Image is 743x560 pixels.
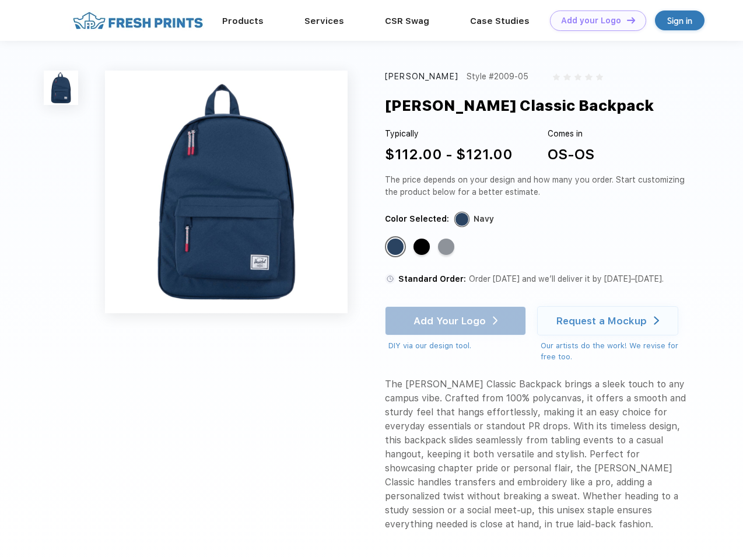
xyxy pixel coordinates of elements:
div: Raven Crosshatch [438,239,454,255]
div: OS-OS [548,144,594,165]
div: Black [413,239,430,255]
div: Request a Mockup [556,315,647,327]
img: white arrow [654,316,659,325]
div: Comes in [548,128,594,140]
img: fo%20logo%202.webp [69,10,206,31]
img: gray_star.svg [563,73,570,80]
div: Style #2009-05 [467,71,528,83]
div: The price depends on your design and how many you order. Start customizing the product below for ... [385,174,689,198]
a: Sign in [655,10,705,30]
img: gray_star.svg [585,73,592,80]
div: The [PERSON_NAME] Classic Backpack brings a sleek touch to any campus vibe. Crafted from 100% pol... [385,377,689,531]
img: func=resize&h=100 [44,71,78,105]
a: Products [222,16,264,26]
span: Standard Order: [398,274,466,283]
div: Navy [474,213,494,225]
div: $112.00 - $121.00 [385,144,513,165]
div: Our artists do the work! We revise for free too. [541,340,689,363]
div: [PERSON_NAME] [385,71,458,83]
span: Order [DATE] and we’ll deliver it by [DATE]–[DATE]. [469,274,664,283]
img: DT [627,17,635,23]
div: [PERSON_NAME] Classic Backpack [385,94,654,117]
div: Color Selected: [385,213,449,225]
img: standard order [385,274,395,284]
div: Add your Logo [561,16,621,26]
div: Sign in [667,14,692,27]
img: func=resize&h=640 [105,71,348,313]
img: gray_star.svg [596,73,603,80]
div: Navy [387,239,404,255]
div: DIY via our design tool. [388,340,526,352]
div: Typically [385,128,513,140]
img: gray_star.svg [574,73,581,80]
img: gray_star.svg [553,73,560,80]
